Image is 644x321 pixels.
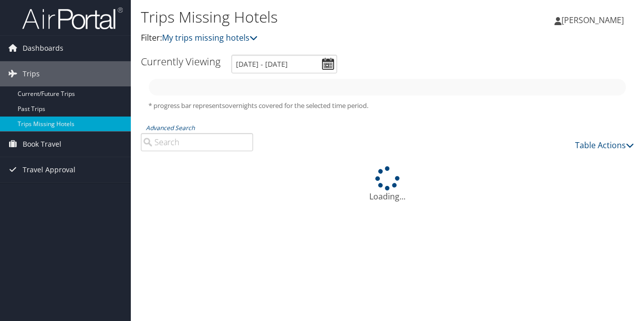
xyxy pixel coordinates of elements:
p: Filter: [141,32,469,45]
span: Book Travel [23,132,61,157]
span: [PERSON_NAME] [561,15,624,26]
div: Loading... [141,166,634,202]
span: Dashboards [23,36,63,61]
input: [DATE] - [DATE] [231,55,337,73]
span: Trips [23,61,40,86]
h3: Currently Viewing [141,55,220,68]
span: Travel Approval [23,157,75,182]
a: [PERSON_NAME] [554,5,634,35]
a: Advanced Search [146,124,195,132]
h5: * progress bar represents overnights covered for the selected time period. [148,101,626,111]
a: Table Actions [575,140,634,151]
a: My trips missing hotels [162,32,258,43]
h1: Trips Missing Hotels [141,7,469,28]
input: Advanced Search [141,133,253,151]
img: airportal-logo.png [22,7,123,30]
